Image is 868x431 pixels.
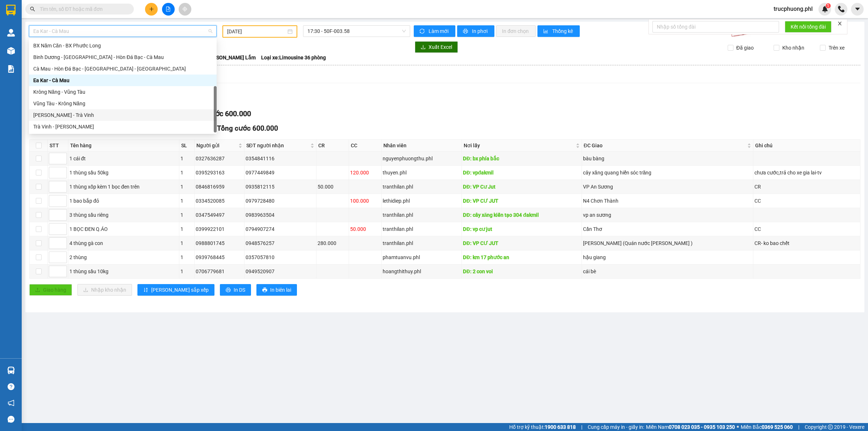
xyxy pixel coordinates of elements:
[196,169,243,177] div: 0395293163
[383,267,460,275] div: hoangthithuy.phl
[349,140,382,152] th: CC
[196,197,243,205] div: 0334520085
[244,208,316,222] td: 0983963504
[754,239,859,247] div: CR- ko bao chết
[545,424,576,430] strong: 1900 633 818
[143,287,148,293] span: sort-ascending
[583,211,752,219] div: vp an sương
[29,75,217,86] div: Ea Kar - Cà Mau
[244,152,316,166] td: 0354841116
[463,183,580,191] div: DĐ: VP Cư Jut
[77,284,132,296] button: downloadNhập kho nhận
[383,183,460,191] div: tranthilan.phl
[244,265,316,279] td: 0949520907
[827,3,829,8] span: 1
[383,211,460,219] div: tranthilan.phl
[196,253,243,261] div: 0939768445
[463,239,580,247] div: DĐ: VP CƯ JUT
[463,29,469,34] span: printer
[583,183,752,191] div: VP An Sương
[457,25,494,37] button: printerIn phơi
[227,28,286,35] input: 09/10/2025
[246,239,315,247] div: 0948576257
[583,169,752,177] div: cây xăng quang hiển sóc trăng
[196,267,243,275] div: 0706779681
[180,267,193,275] div: 1
[854,6,861,12] span: caret-down
[837,21,842,26] span: close
[261,54,326,62] span: Loại xe: Limousine 36 phòng
[33,26,212,37] span: Ea Kar - Cà Mau
[463,253,580,261] div: DĐ: km 17 phước an
[226,287,231,293] span: printer
[472,27,489,35] span: In phơi
[33,53,212,61] div: Binh Dương - [GEOGRAPHIC_DATA] - Hòn Đá Bạc - Cà Mau
[29,98,217,109] div: Vũng Tàu - Krông Năng
[463,267,580,275] div: DĐ: 2 con voi
[8,416,14,423] span: message
[318,183,348,191] div: 50.000
[196,183,243,191] div: 0846816959
[244,250,316,265] td: 0357057810
[246,197,315,205] div: 0979728480
[179,3,191,16] button: aim
[33,65,212,73] div: Cà Mau - Hòn Đá Bạc - [GEOGRAPHIC_DATA] - [GEOGRAPHIC_DATA]
[463,197,580,205] div: DĐ: VP CƯ JUT
[753,140,860,152] th: Ghi chú
[646,423,735,431] span: Miền Nam
[196,155,243,162] div: 0327636287
[69,197,178,205] div: 1 bao bắp đỏ
[552,27,574,35] span: Thống kê
[182,7,187,12] span: aim
[421,45,426,50] span: download
[196,141,237,149] span: Người gửi
[33,111,212,119] div: [PERSON_NAME] - Trà Vinh
[741,423,793,431] span: Miền Bắc
[429,27,450,35] span: Làm mới
[383,225,460,233] div: tranthilan.phl
[463,211,580,219] div: DĐ: cây xăng kiến tạo 304 đakmil
[196,239,243,247] div: 0988801745
[496,25,536,37] button: In đơn chọn
[509,423,576,431] span: Hỗ trợ kỹ thuật:
[652,21,779,33] input: Nhập số tổng đài
[350,169,380,177] div: 120.000
[189,109,251,118] span: Tổng cước 600.000
[69,183,178,191] div: 1 thùng xốp kèm 1 bọc đen trên
[69,155,178,162] div: 1 cái đt
[762,424,793,430] strong: 0369 525 060
[179,140,194,152] th: SL
[754,225,859,233] div: CC
[234,286,245,294] span: In DS
[145,3,158,16] button: plus
[785,21,831,33] button: Kết nối tổng đài
[7,47,15,55] img: warehouse-icon
[220,284,251,296] button: printerIn DS
[196,225,243,233] div: 0399922101
[69,253,178,261] div: 2 thùng
[537,25,580,37] button: bar-chartThống kê
[826,3,831,8] sup: 1
[40,5,125,13] input: Tìm tên, số ĐT hoặc mã đơn
[7,367,15,374] img: warehouse-icon
[828,424,833,430] span: copyright
[7,29,15,37] img: warehouse-icon
[754,183,859,191] div: CR
[246,183,315,191] div: 0935812115
[30,7,35,12] span: search
[180,225,193,233] div: 1
[318,239,348,247] div: 280.000
[246,169,315,177] div: 0977449849
[822,6,828,12] img: icon-new-feature
[246,155,315,162] div: 0354841116
[383,239,460,247] div: tranthilan.phl
[768,4,818,13] span: trucphuong.phl
[583,253,752,261] div: hậu giang
[180,197,193,205] div: 1
[33,42,212,50] div: BX Năm Căn - BX Phước Long
[588,423,644,431] span: Cung cấp máy in - giấy in:
[244,180,316,194] td: 0935812115
[29,284,72,296] button: uploadGiao hàng
[754,169,859,177] div: chưa cước,trả cho xe gia lai-tv
[583,225,752,233] div: Cần Thơ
